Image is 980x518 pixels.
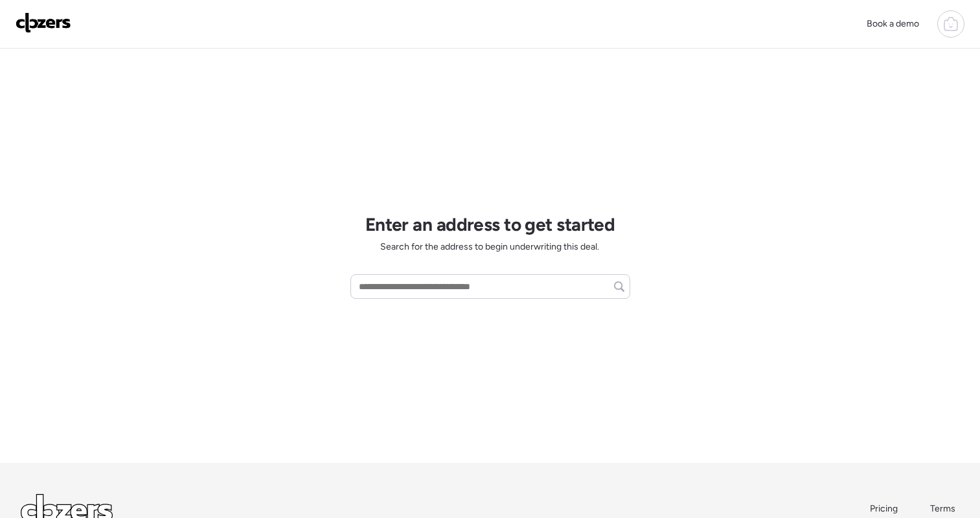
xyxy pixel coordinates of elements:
[16,12,71,33] img: Logo
[870,502,899,515] a: Pricing
[867,18,919,29] span: Book a demo
[930,502,959,515] a: Terms
[930,503,955,514] span: Terms
[870,503,898,514] span: Pricing
[365,213,615,235] h1: Enter an address to get started
[380,241,599,253] span: Search for the address to begin underwriting this deal.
